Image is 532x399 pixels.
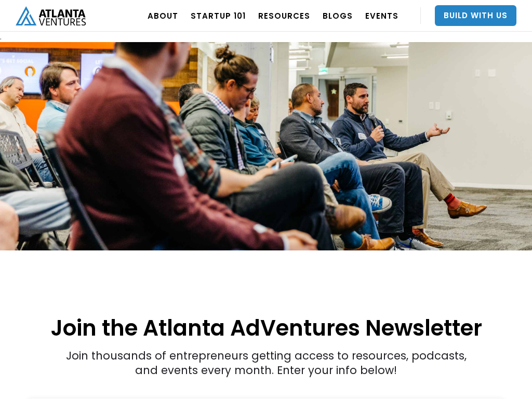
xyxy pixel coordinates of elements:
[323,1,353,30] a: BLOGS
[53,261,478,378] div: Join thousands of entrepreneurs getting access to resources, podcasts, and events every month. En...
[258,1,310,30] a: RESOURCES
[148,1,178,30] a: ABOUT
[435,5,516,26] a: Build With Us
[191,1,246,30] a: Startup 101
[365,1,398,30] a: EVENTS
